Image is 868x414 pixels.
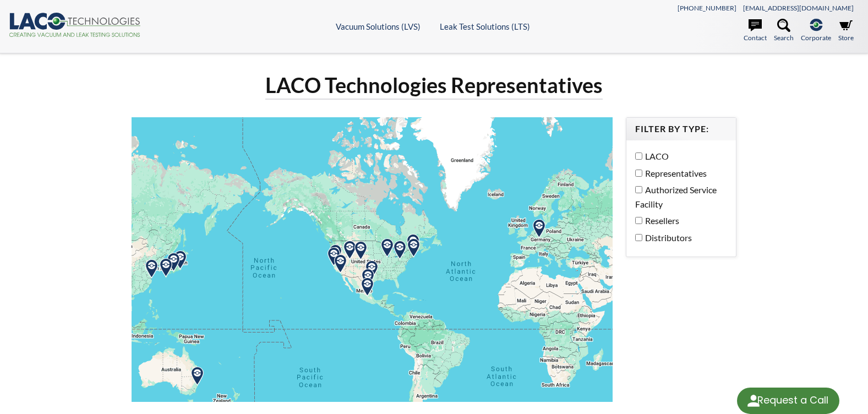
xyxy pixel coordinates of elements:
a: [EMAIL_ADDRESS][DOMAIN_NAME] [743,4,854,12]
a: Store [838,19,854,43]
input: Resellers [635,217,642,224]
a: Leak Test Solutions (LTS) [440,21,530,31]
img: round button [745,392,762,410]
a: Search [774,19,794,43]
input: LACO [635,152,642,160]
a: Contact [744,19,767,43]
label: Distributors [635,231,721,245]
label: Authorized Service Facility [635,183,721,211]
input: Authorized Service Facility [635,186,642,193]
input: Distributors [635,234,642,241]
span: Corporate [801,32,831,43]
div: Request a Call [737,388,839,414]
h1: LACO Technologies Representatives [265,72,603,100]
label: Representatives [635,166,721,181]
label: Resellers [635,214,721,228]
label: LACO [635,149,721,164]
div: Request a Call [757,388,828,413]
a: [PHONE_NUMBER] [678,4,736,12]
h4: Filter by Type: [635,123,727,135]
a: Vacuum Solutions (LVS) [336,21,421,31]
input: Representatives [635,170,642,177]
